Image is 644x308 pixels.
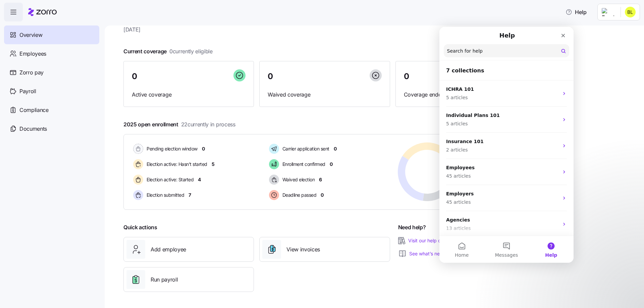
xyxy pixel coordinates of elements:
[334,145,337,152] span: 0
[404,72,409,80] span: 0
[19,50,46,58] span: Employees
[268,90,381,99] span: Waived coverage
[19,87,36,96] span: Payroll
[280,176,315,183] span: Waived election
[625,7,636,17] img: 301f6adaca03784000fa73adabf33a6b
[321,192,324,198] span: 0
[280,145,329,152] span: Carrier application sent
[123,25,526,34] span: [DATE]
[132,90,246,99] span: Active coverage
[4,25,99,44] a: Overview
[4,82,99,101] a: Payroll
[169,47,213,56] span: 0 currently eligible
[4,101,99,119] a: Compliance
[19,31,42,39] span: Overview
[151,245,186,254] span: Add employee
[408,237,460,244] a: Visit our help center
[566,8,587,16] span: Help
[19,106,49,114] span: Compliance
[145,145,198,152] span: Pending election window
[4,44,99,63] a: Employees
[151,275,178,284] span: Run payroll
[439,27,574,263] iframe: Intercom live chat
[409,250,478,257] a: See what’s new on our blog
[202,145,205,152] span: 0
[330,161,333,168] span: 0
[268,72,273,80] span: 0
[4,119,99,138] a: Documents
[4,63,99,82] a: Zorro pay
[145,192,184,198] span: Election submitted
[286,245,320,254] span: View invoices
[560,5,592,19] button: Help
[602,8,615,16] img: Employer logo
[123,120,235,129] span: 2025 open enrollment
[123,47,213,56] span: Current coverage
[280,192,317,198] span: Deadline passed
[19,125,47,133] span: Documents
[189,192,191,198] span: 7
[132,72,137,80] span: 0
[404,90,518,99] span: Coverage ended
[123,223,157,232] span: Quick actions
[145,161,207,168] span: Election active: Hasn't started
[398,223,426,232] span: Need help?
[212,161,215,168] span: 5
[319,176,322,183] span: 6
[145,176,194,183] span: Election active: Started
[181,120,235,129] span: 22 currently in process
[19,68,44,77] span: Zorro pay
[280,161,325,168] span: Enrollment confirmed
[198,176,201,183] span: 4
